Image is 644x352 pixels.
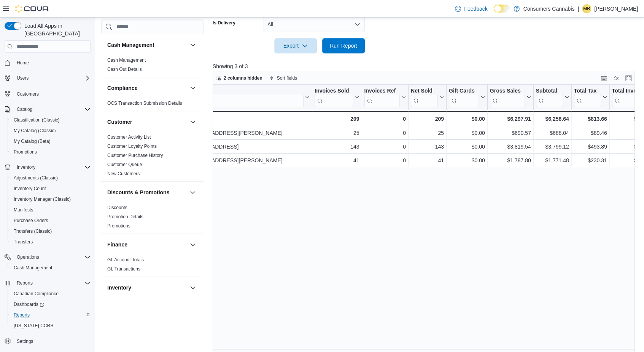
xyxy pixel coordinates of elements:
[536,156,569,165] div: $1,771.48
[452,1,490,16] a: Feedback
[274,38,317,53] button: Export
[14,163,38,172] button: Inventory
[14,228,52,234] span: Transfers (Classic)
[574,88,607,107] button: Total Tax
[8,115,94,125] button: Classification (Classic)
[11,173,61,182] a: Adjustments (Classic)
[8,125,94,136] button: My Catalog (Classic)
[536,88,569,107] button: Subtotal
[411,88,444,107] button: Net Sold
[263,17,365,32] button: All
[490,142,531,151] div: $3,819.54
[14,89,91,98] span: Customers
[14,301,44,307] span: Dashboards
[11,205,36,214] a: Manifests
[11,263,91,272] span: Cash Management
[490,128,531,138] div: $690.57
[11,300,47,309] a: Dashboards
[186,142,310,151] div: [STREET_ADDRESS]
[11,289,62,298] a: Canadian Compliance
[14,336,91,346] span: Settings
[315,128,359,138] div: 25
[411,88,438,95] div: Net Sold
[574,142,607,151] div: $493.89
[14,90,42,99] a: Customers
[188,188,197,197] button: Discounts & Promotions
[107,118,132,126] h3: Customer
[186,88,310,107] button: Location
[107,223,130,229] span: Promotions
[101,255,204,277] div: Finance
[14,105,91,114] span: Catalog
[11,184,49,193] a: Inventory Count
[107,257,144,263] span: GL Account Totals
[17,75,29,81] span: Users
[11,137,91,146] span: My Catalog (Beta)
[11,216,91,225] span: Purchase Orders
[279,38,312,53] span: Export
[14,117,60,123] span: Classification (Classic)
[11,300,91,309] span: Dashboards
[107,266,140,272] a: GL Transactions
[14,175,58,181] span: Adjustments (Classic)
[17,254,39,260] span: Operations
[107,162,142,168] span: Customer Queue
[11,237,36,246] a: Transfers
[494,5,510,13] input: Dark Mode
[14,138,51,144] span: My Catalog (Beta)
[107,100,182,106] span: OCS Transaction Submission Details
[107,162,142,167] a: Customer Queue
[14,74,91,83] span: Users
[8,320,94,331] button: [US_STATE] CCRS
[8,288,94,299] button: Canadian Compliance
[449,128,485,138] div: $0.00
[17,91,39,97] span: Customers
[574,156,607,165] div: $230.31
[11,205,91,214] span: Manifests
[107,152,163,158] span: Customer Purchase History
[411,114,444,123] div: 209
[188,240,197,249] button: Finance
[11,115,63,125] a: Classification (Classic)
[11,115,91,125] span: Classification (Classic)
[8,183,94,194] button: Inventory Count
[449,88,485,107] button: Gift Cards
[107,134,151,140] span: Customer Activity List
[449,88,479,95] div: Gift Cards
[11,147,91,157] span: Promotions
[11,227,55,236] a: Transfers (Classic)
[8,194,94,205] button: Inventory Manager (Classic)
[107,257,144,262] a: GL Account Totals
[574,88,601,95] div: Total Tax
[101,203,204,234] div: Discounts & Promotions
[411,88,438,107] div: Net Sold
[8,136,94,147] button: My Catalog (Beta)
[107,241,187,248] button: Finance
[107,205,127,210] a: Discounts
[574,114,607,123] div: $813.66
[266,74,300,83] button: Sort fields
[14,58,32,67] a: Home
[107,57,146,63] span: Cash Management
[107,189,187,196] button: Discounts & Promotions
[536,88,563,95] div: Subtotal
[411,156,444,165] div: 41
[315,88,353,107] div: Invoices Sold
[188,283,197,292] button: Inventory
[411,128,444,138] div: 25
[107,223,130,229] a: Promotions
[364,114,405,123] div: 0
[14,278,91,288] span: Reports
[14,186,46,192] span: Inventory Count
[107,101,182,106] a: OCS Transaction Submission Details
[624,74,633,83] button: Enter fullscreen
[490,88,525,95] div: Gross Sales
[11,147,40,157] a: Promotions
[11,173,91,182] span: Adjustments (Classic)
[364,88,399,107] div: Invoices Ref
[2,278,94,288] button: Reports
[364,142,405,151] div: 0
[8,262,94,273] button: Cash Management
[315,114,359,123] div: 209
